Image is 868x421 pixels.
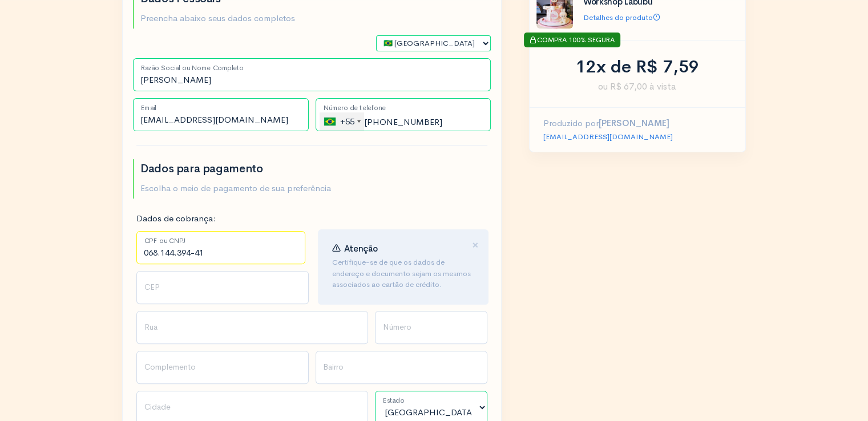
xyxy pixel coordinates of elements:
[543,117,732,130] p: Produzido por
[136,311,368,344] input: Rua
[332,244,475,254] h4: Atenção
[133,98,309,131] input: Email
[136,212,216,225] label: Dados de cobrança:
[140,12,295,25] p: Preencha abaixo seus dados completos
[136,231,305,264] input: CPF ou CNPJ
[316,351,488,384] input: Bairro
[332,257,475,290] p: Certifique-se de que os dados de endereço e documento sejam os mesmos associados ao cartão de cré...
[583,13,660,22] a: Detalhes do produto
[524,33,620,47] div: COMPRA 100% SEGURA
[543,132,673,141] a: [EMAIL_ADDRESS][DOMAIN_NAME]
[320,112,364,131] div: Brazil (Brasil): +55
[136,351,309,384] input: Complemento
[599,118,669,128] strong: [PERSON_NAME]
[375,311,487,344] input: Número
[472,237,479,253] span: ×
[324,112,364,131] div: +55
[133,58,491,91] input: Nome Completo
[543,54,732,80] div: 12x de R$ 7,59
[543,80,732,94] span: ou R$ 67,00 à vista
[136,271,309,304] input: CEP
[140,182,331,195] p: Escolha o meio de pagamento de sua preferência
[472,239,479,252] button: Close
[140,163,331,175] h2: Dados para pagamento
